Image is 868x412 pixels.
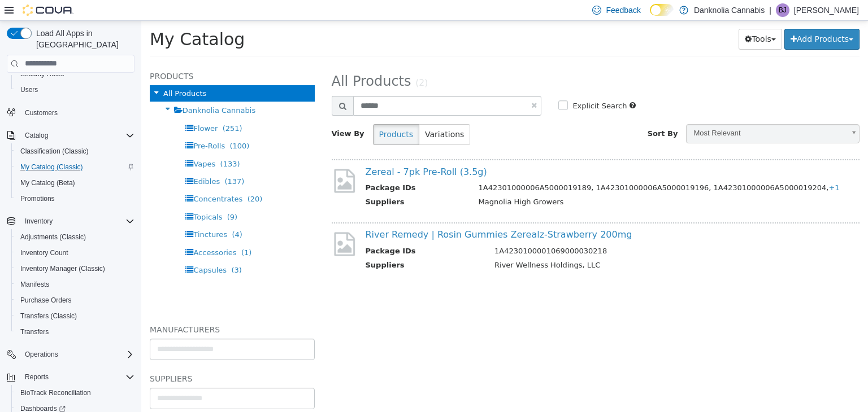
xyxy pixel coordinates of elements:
[20,348,134,361] span: Operations
[20,280,49,289] span: Manifests
[16,160,88,174] a: My Catalog (Classic)
[11,261,139,277] button: Inventory Manager (Classic)
[2,213,139,229] button: Inventory
[86,192,96,200] span: (9)
[329,176,707,190] td: Magnolia High Growers
[16,144,93,158] a: Classification (Classic)
[16,192,134,205] span: Promotions
[11,385,139,401] button: BioTrack Reconciliation
[190,52,270,68] span: All Products
[11,191,139,207] button: Promotions
[52,139,74,147] span: Vapes
[8,8,103,28] span: My Catalog
[81,103,101,112] span: (251)
[16,386,96,400] a: BioTrack Reconciliation
[16,293,134,307] span: Purchase Orders
[20,370,53,384] button: Reports
[25,372,49,382] span: Reports
[20,214,134,228] span: Inventory
[224,239,345,253] th: Suppliers
[11,277,139,292] button: Manifests
[16,278,134,291] span: Manifests
[90,209,101,218] span: (4)
[224,161,329,176] th: Package IDs
[16,246,134,260] span: Inventory Count
[224,225,345,239] th: Package IDs
[16,230,134,244] span: Adjustments (Classic)
[52,209,86,218] span: Tinctures
[506,108,537,117] span: Sort By
[16,230,90,244] a: Adjustments (Classic)
[20,194,55,203] span: Promotions
[25,350,58,359] span: Operations
[20,264,105,273] span: Inventory Manager (Classic)
[190,146,216,174] img: missing-image.png
[20,106,62,120] a: Customers
[11,229,139,245] button: Adjustments (Classic)
[2,128,139,143] button: Catalog
[16,246,73,260] a: Inventory Count
[25,131,48,140] span: Catalog
[52,156,79,165] span: Edibles
[20,163,83,172] span: My Catalog (Classic)
[20,312,77,321] span: Transfers (Classic)
[16,325,53,339] a: Transfers
[16,293,76,307] a: Purchase Orders
[90,245,100,253] span: (3)
[606,5,640,16] span: Feedback
[20,388,91,397] span: BioTrack Reconciliation
[16,309,134,323] span: Transfers (Classic)
[8,351,173,365] h5: Suppliers
[16,176,80,190] a: My Catalog (Beta)
[687,163,698,171] span: +1
[20,348,63,361] button: Operations
[224,146,346,156] a: Zereal - 7pk Pre-Roll (3.5g)
[88,121,108,129] span: (100)
[20,85,38,94] span: Users
[11,143,139,159] button: Classification (Classic)
[20,248,68,257] span: Inventory Count
[20,327,49,336] span: Transfers
[16,144,134,158] span: Classification (Classic)
[52,227,95,236] span: Accessories
[232,103,278,124] button: Products
[16,83,42,97] a: Users
[776,3,789,17] div: Barbara Jobat
[20,296,72,305] span: Purchase Orders
[8,49,173,62] h5: Products
[794,3,859,17] p: [PERSON_NAME]
[2,347,139,362] button: Operations
[22,68,65,77] span: All Products
[52,174,101,182] span: Concentrates
[52,245,85,253] span: Capsules
[337,163,698,171] span: 1A42301000006A5000019189, 1A42301000006A5000019196, 1A42301000006A5000019204,
[20,214,57,228] button: Inventory
[274,57,287,67] small: (2)
[20,178,75,187] span: My Catalog (Beta)
[345,239,707,253] td: River Wellness Holdings, LLC
[16,309,81,323] a: Transfers (Classic)
[16,160,134,174] span: My Catalog (Classic)
[345,225,707,239] td: 1A4230100001069000030218
[224,176,329,190] th: Suppliers
[643,8,718,29] button: Add Products
[25,108,58,117] span: Customers
[428,80,485,91] label: Explicit Search
[20,129,134,142] span: Catalog
[11,308,139,324] button: Transfers (Classic)
[224,208,491,219] a: River Remedy | Rosin Gummies Zerealz-Strawberry 200mg
[11,245,139,261] button: Inventory Count
[32,28,134,50] span: Load All Apps in [GEOGRAPHIC_DATA]
[779,3,787,17] span: BJ
[41,85,114,94] span: Danknolia Cannabis
[16,262,110,275] a: Inventory Manager (Classic)
[190,209,216,237] img: missing-image.png
[16,176,134,190] span: My Catalog (Beta)
[100,227,110,236] span: (1)
[20,106,134,120] span: Customers
[79,139,99,147] span: (133)
[597,8,641,29] button: Tools
[545,104,703,121] span: Most Relevant
[20,129,53,142] button: Catalog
